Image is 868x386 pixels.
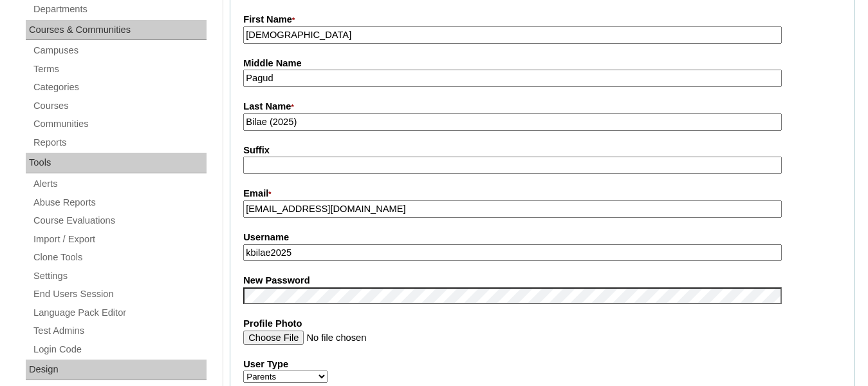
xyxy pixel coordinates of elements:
label: User Type [243,358,842,371]
label: Suffix [243,144,842,157]
label: Profile Photo [243,317,842,331]
a: Login Code [32,342,207,358]
a: Import / Export [32,231,207,247]
a: Course Evaluations [32,213,207,229]
a: Clone Tools [32,249,207,265]
div: Tools [26,153,207,173]
a: Language Pack Editor [32,305,207,321]
label: Last Name [243,100,842,114]
label: Email [243,187,842,201]
a: Departments [32,1,207,17]
label: New Password [243,274,842,287]
a: Reports [32,135,207,151]
div: Courses & Communities [26,20,207,41]
a: Alerts [32,176,207,192]
label: Username [243,231,842,244]
a: Courses [32,98,207,114]
div: Design [26,360,207,380]
a: Abuse Reports [32,195,207,211]
a: Communities [32,116,207,132]
a: Settings [32,268,207,284]
label: Middle Name [243,57,842,70]
a: Categories [32,79,207,95]
a: Test Admins [32,323,207,339]
a: Campuses [32,43,207,59]
label: First Name [243,13,842,27]
a: End Users Session [32,286,207,302]
a: Terms [32,61,207,77]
